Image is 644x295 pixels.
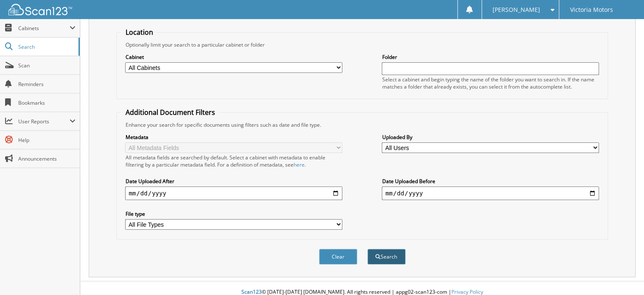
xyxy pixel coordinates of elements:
[18,43,74,50] span: Search
[18,25,70,32] span: Cabinets
[382,178,599,185] label: Date Uploaded Before
[125,178,342,185] label: Date Uploaded After
[382,134,599,141] label: Uploaded By
[18,81,76,88] span: Reminders
[18,99,76,106] span: Bookmarks
[18,155,76,162] span: Announcements
[121,108,219,117] legend: Additional Document Filters
[18,62,76,69] span: Scan
[121,121,603,128] div: Enhance your search for specific documents using filters such as date and file type.
[121,28,157,37] legend: Location
[125,186,342,200] input: start
[18,118,70,125] span: User Reports
[602,254,644,295] iframe: Chat Widget
[382,76,599,90] div: Select a cabinet and begin typing the name of the folder you want to search in. If the name match...
[18,136,76,144] span: Help
[125,134,342,141] label: Metadata
[125,210,342,217] label: File type
[121,41,603,48] div: Optionally limit your search to a particular cabinet or folder
[367,249,406,264] button: Search
[8,4,72,15] img: scan123-logo-white.svg
[125,53,342,61] label: Cabinet
[570,7,613,12] span: Victoria Motors
[493,7,540,12] span: [PERSON_NAME]
[382,186,599,200] input: end
[382,53,599,61] label: Folder
[125,154,342,168] div: All metadata fields are searched by default. Select a cabinet with metadata to enable filtering b...
[293,161,304,168] a: here
[319,249,357,264] button: Clear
